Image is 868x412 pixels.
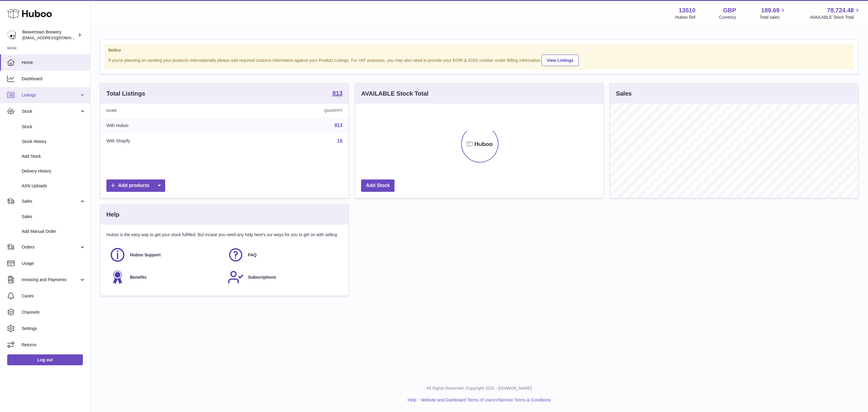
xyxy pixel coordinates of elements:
[616,90,632,98] h3: Sales
[228,247,340,263] a: FAQ
[22,183,86,189] span: ASN Uploads
[22,168,86,174] span: Delivery History
[22,29,77,41] div: Beavertown Brewery
[22,309,86,315] span: Channels
[22,35,89,40] span: [EMAIL_ADDRESS][DOMAIN_NAME]
[100,118,234,133] td: With Huboo
[499,398,551,402] a: Service Terms & Conditions
[7,30,16,40] img: internalAdmin-13510@internal.huboo.com
[109,269,222,285] a: Benefits
[22,124,86,130] span: Stock
[542,55,579,66] a: View Listings
[22,76,86,82] span: Dashboard
[234,104,348,118] th: Quantity
[106,90,145,98] h3: Total Listings
[361,179,395,192] a: Add Stock
[228,269,340,285] a: Subscriptions
[421,398,492,402] a: Website and Dashboard Terms of Use
[22,293,86,299] span: Cases
[22,229,86,234] span: Add Manual Order
[109,247,222,263] a: Huboo Support
[100,104,234,118] th: Name
[22,326,86,331] span: Settings
[22,92,79,98] span: Listings
[22,261,86,266] span: Usage
[679,6,696,14] strong: 13510
[22,244,79,250] span: Orders
[108,47,850,53] strong: Notice
[100,133,234,149] td: With Shopify
[332,90,342,97] a: 813
[130,274,146,280] span: Benefits
[827,6,854,14] span: 78,724.48
[130,252,161,258] span: Huboo Support
[22,198,79,204] span: Sales
[335,123,343,128] a: 813
[95,385,863,391] p: All Rights Reserved. Copyright 2025 - [DOMAIN_NAME]
[361,90,428,98] h3: AVAILABLE Stock Total
[22,342,86,348] span: Returns
[419,397,551,403] li: and
[761,6,779,14] span: 189.69
[22,60,86,65] span: Home
[810,6,861,20] a: 78,724.48 AVAILABLE Stock Total
[723,6,736,14] strong: GBP
[408,398,417,402] a: Help
[106,211,119,219] h3: Help
[106,232,342,238] p: Huboo is the easy way to get your stock fulfilled. But incase you need any help here's our ways f...
[675,14,696,20] div: Huboo Ref
[22,154,86,159] span: Add Stock
[106,179,165,192] a: Add products
[337,138,343,144] a: 16
[248,274,276,280] span: Subscriptions
[810,14,861,20] span: AVAILABLE Stock Total
[332,90,342,96] strong: 813
[22,277,79,283] span: Invoicing and Payments
[108,54,850,66] div: If you're planning on sending your products internationally please add required customs informati...
[759,14,786,20] span: Total sales
[7,354,83,365] a: Log out
[719,14,736,20] div: Currency
[22,214,86,220] span: Sales
[759,6,786,20] a: 189.69 Total sales
[22,139,86,144] span: Stock History
[248,252,257,258] span: FAQ
[22,109,79,114] span: Stock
